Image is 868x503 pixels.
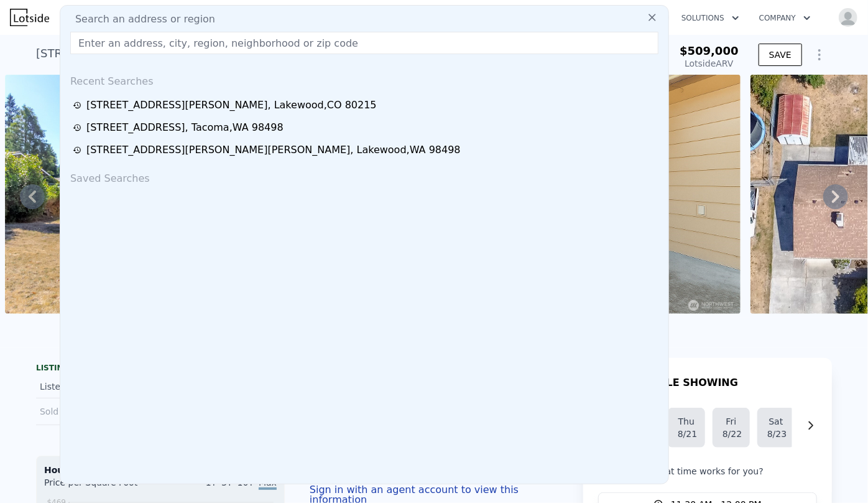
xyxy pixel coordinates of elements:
button: SAVE [759,44,802,66]
div: LISTING & SALE HISTORY [36,363,285,375]
button: Fri8/22 [713,408,750,448]
div: Sat [767,415,785,428]
img: Lotside [10,9,49,26]
div: [STREET_ADDRESS][PERSON_NAME] , Lakewood , CO 80215 [86,98,377,113]
button: Show Options [807,42,832,67]
button: Solutions [672,7,749,29]
div: Lotside ARV [680,57,739,70]
a: [STREET_ADDRESS], Tacoma,WA 98498 [73,120,660,135]
span: Search an address or region [65,12,215,27]
div: [STREET_ADDRESS] , Tacoma , WA 98498 [86,120,284,135]
div: Saved Searches [65,161,663,191]
a: [STREET_ADDRESS][PERSON_NAME], Lakewood,CO 80215 [73,98,660,113]
div: 8/22 [723,428,740,440]
div: Houses Median Sale [44,464,277,476]
div: Thu [678,415,695,428]
a: [STREET_ADDRESS][PERSON_NAME][PERSON_NAME], Lakewood,WA 98498 [73,143,660,157]
div: Recent Searches [65,64,663,94]
button: Thu8/21 [668,408,705,448]
h1: SCHEDULE SHOWING [621,375,738,390]
div: Fri [723,415,740,428]
span: $509,000 [680,44,739,57]
div: 8/21 [678,428,695,440]
div: Sold [40,403,150,420]
div: [STREET_ADDRESS] , [GEOGRAPHIC_DATA] , WA 98498 [36,45,336,62]
input: Enter an address, city, region, neighborhood or zip code [70,32,658,54]
div: Listed [40,380,150,393]
img: avatar [838,7,858,27]
div: 8/23 [767,428,785,440]
p: What time works for you? [598,465,817,477]
button: Company [749,7,821,29]
div: [STREET_ADDRESS][PERSON_NAME][PERSON_NAME] , Lakewood , WA 98498 [86,143,461,157]
button: Sat8/23 [757,408,795,448]
div: Price per Square Foot [44,476,160,496]
img: Sale: 167440107 Parcel: 101108175 [5,75,372,314]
